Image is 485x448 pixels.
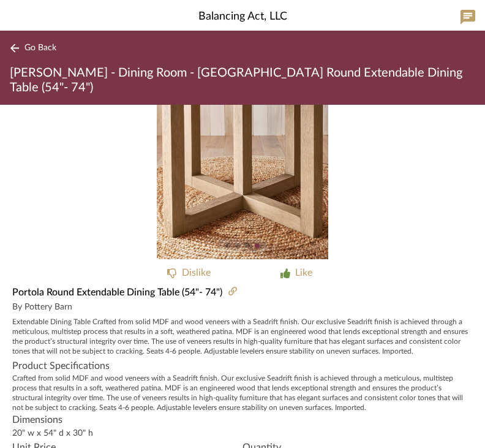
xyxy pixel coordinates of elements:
[198,9,287,25] span: Balancing Act, LLC
[10,67,462,94] span: [PERSON_NAME] - Dining Room - [GEOGRAPHIC_DATA] Round Extendable Dining Table (54"- 74")
[12,285,222,300] span: Portola Round Extendable Dining Table (54"- 74")
[12,359,110,373] span: Product Specifications
[24,43,56,53] span: Go Back
[182,265,211,280] div: Dislike
[157,105,328,259] img: 9cfa9588-3fd3-4a4f-b1d2-2207fcc6dda5_436x436.jpg
[12,373,473,412] div: Crafted from solid MDF and wood veneers with a Seadrift finish. Our exclusive Seadrift finish is ...
[12,412,473,427] span: Dimensions
[295,265,312,280] div: Like
[12,427,473,440] div: 20" w x 54" d x 30" h
[10,40,61,56] button: Go Back
[12,317,473,356] div: Extendable Dining Table Crafted from solid MDF and wood veneers with a Seadrift finish. Our exclu...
